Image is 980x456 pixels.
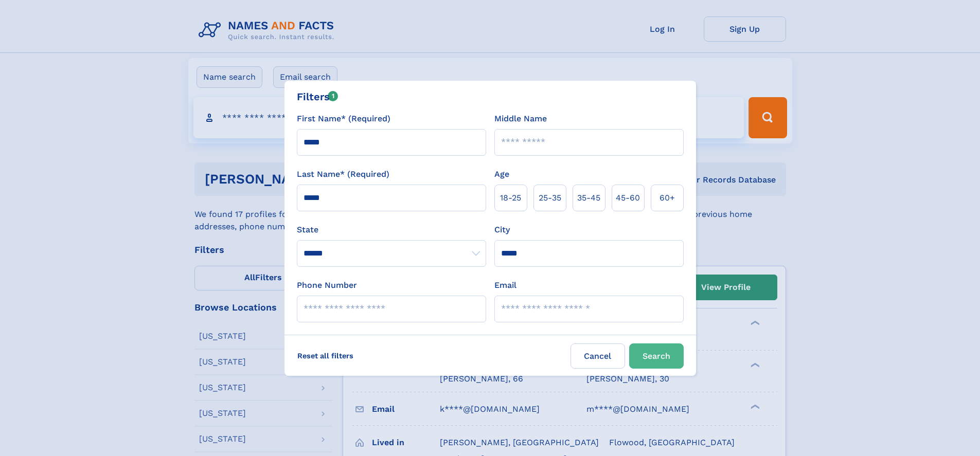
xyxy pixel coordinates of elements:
button: Search [629,343,684,369]
div: Filters [297,89,338,104]
label: First Name* (Required) [297,113,390,125]
label: Email [494,279,516,291]
label: Last Name* (Required) [297,168,389,180]
label: Middle Name [494,113,547,125]
span: 18‑25 [500,192,521,204]
label: State [297,224,486,236]
span: 35‑45 [577,192,600,204]
span: 60+ [660,192,675,204]
label: Phone Number [297,279,357,291]
span: 45‑60 [616,192,640,204]
label: Age [494,168,509,180]
label: Cancel [571,343,625,369]
label: Reset all filters [291,343,360,368]
span: 25‑35 [539,192,561,204]
label: City [494,224,510,236]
